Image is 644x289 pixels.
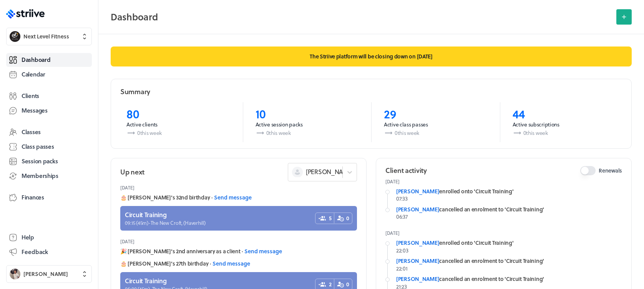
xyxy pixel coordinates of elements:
a: [PERSON_NAME] [396,239,439,247]
a: Calendar [6,68,92,81]
div: 🎉 [PERSON_NAME]'s 2nd anniversary as a client [120,247,357,255]
p: 80 [126,107,231,121]
p: [DATE] [385,178,622,184]
h2: Up next [120,167,144,177]
button: Ben Robinson[PERSON_NAME] [6,265,92,283]
img: Next Level Fitness [10,31,20,42]
span: 2 [329,281,332,288]
span: Next Level Fitness [23,33,69,40]
span: Calendar [22,70,45,78]
p: 10 [256,107,359,121]
a: [PERSON_NAME] [396,275,439,283]
button: Renewals [580,166,596,175]
h2: Client activity [385,166,427,175]
p: 07:33 [396,195,622,203]
div: cancelled an enrolment to 'Circuit Training' [396,275,622,283]
p: The Striive platform will be closing down on [DATE] [111,47,632,66]
a: 80Active clients0this week [114,102,243,142]
button: Feedback [6,245,92,259]
p: 0 this week [256,128,359,138]
span: [PERSON_NAME] [306,168,354,176]
a: 10Active session packs0this week [243,102,372,142]
iframe: gist-messenger-bubble-iframe [622,267,640,285]
span: Renewals [599,167,622,174]
button: Next Level FitnessNext Level Fitness [6,28,92,45]
a: Messages [6,104,92,118]
p: Active subscriptions [513,121,616,128]
span: [PERSON_NAME] [23,270,68,278]
p: Active class passes [384,121,488,128]
a: 44Active subscriptions0this week [500,102,629,142]
a: [PERSON_NAME] [396,257,439,265]
p: 0 this week [384,128,488,138]
span: Help [22,233,34,241]
a: Memberships [6,169,92,183]
span: 0 [346,214,349,222]
p: Active clients [126,121,231,128]
a: 29Active class passes0this week [371,102,500,142]
a: Classes [6,125,92,139]
div: 🎂 [PERSON_NAME]'s 32nd birthday [120,194,357,201]
p: 22:01 [396,265,622,272]
span: · [210,260,211,267]
span: Class passes [22,143,54,151]
span: Dashboard [22,56,50,64]
a: Class passes [6,140,92,154]
p: 06:37 [396,213,622,221]
span: · [211,194,212,201]
p: 44 [513,107,616,121]
h2: Dashboard [111,9,612,25]
div: enrolled onto 'Circuit Training' [396,188,622,195]
button: Send message [244,247,282,255]
a: Session packs [6,154,92,168]
span: Memberships [22,172,58,180]
img: Ben Robinson [10,269,20,279]
div: cancelled an enrolment to 'Circuit Training' [396,206,622,213]
a: Dashboard [6,53,92,67]
a: Help [6,231,92,244]
p: [DATE] [385,230,622,236]
h2: Summary [120,87,150,96]
p: 29 [384,107,488,121]
span: 0 [346,281,349,288]
p: Active session packs [256,121,359,128]
a: [PERSON_NAME] [396,187,439,195]
div: 🎂 [PERSON_NAME]'s 27th birthday [120,260,357,267]
a: Finances [6,191,92,204]
span: · [242,247,243,255]
span: Messages [22,106,48,115]
p: 0 this week [126,128,231,138]
header: [DATE] [120,235,357,247]
div: enrolled onto 'Circuit Training' [396,239,622,247]
span: Clients [22,92,39,100]
div: cancelled an enrolment to 'Circuit Training' [396,257,622,265]
span: Session packs [22,157,58,165]
button: Send message [214,194,252,201]
button: Send message [212,260,250,267]
header: [DATE] [120,181,357,194]
span: Finances [22,193,44,201]
span: Feedback [22,248,48,256]
a: Clients [6,89,92,103]
a: [PERSON_NAME] [396,205,439,213]
p: 22:03 [396,247,622,254]
span: Classes [22,128,41,136]
p: 0 this week [513,128,616,138]
span: 5 [329,214,332,222]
